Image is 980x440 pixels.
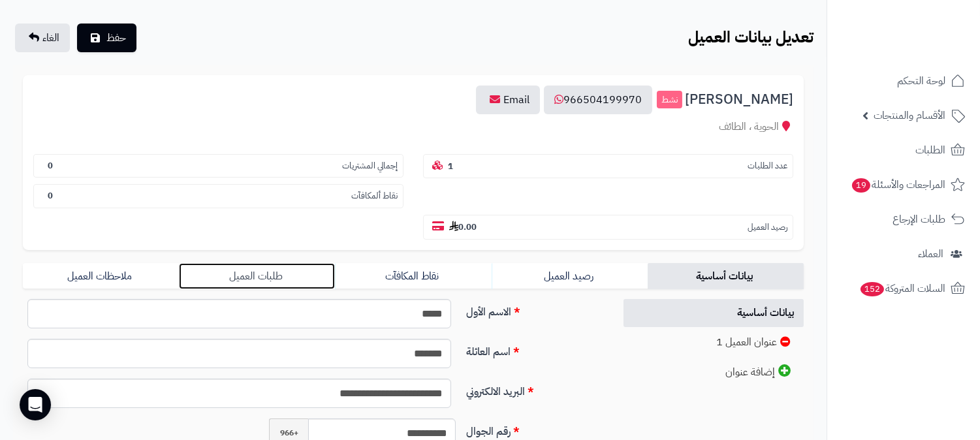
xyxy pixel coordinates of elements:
label: اسم العائلة [461,339,609,360]
span: المراجعات والأسئلة [851,176,945,194]
a: Email [476,86,540,114]
span: الطلبات [915,141,945,159]
b: 1 [448,160,453,172]
a: المراجعات والأسئلة19 [835,169,972,200]
a: رصيد العميل [492,263,648,289]
div: الحوية ، الطائف [33,119,793,134]
small: إجمالي المشتريات [342,160,398,172]
b: 0 [48,189,53,202]
a: بيانات أساسية [648,263,804,289]
small: عدد الطلبات [748,160,787,172]
b: تعديل بيانات العميل [688,25,814,49]
a: العملاء [835,238,972,270]
a: لوحة التحكم [835,65,972,97]
b: 0 [48,159,53,172]
a: طلبات العميل [179,263,335,289]
span: الغاء [42,30,59,46]
span: 152 [860,281,885,296]
a: نقاط المكافآت [335,263,491,289]
label: البريد الالكتروني [461,379,609,400]
a: طلبات الإرجاع [835,204,972,235]
label: رقم الجوال [461,418,609,439]
a: بيانات أساسية [624,299,804,327]
span: طلبات الإرجاع [893,210,945,228]
label: الاسم الأول [461,299,609,320]
small: نشط [657,91,682,109]
small: نقاط ألمكافآت [351,190,398,202]
div: Open Intercom Messenger [20,389,51,420]
a: ملاحظات العميل [23,263,179,289]
span: السلات المتروكة [859,279,945,298]
b: 0.00 [449,221,477,233]
button: حفظ [77,24,136,52]
a: 966504199970 [544,86,652,114]
a: السلات المتروكة152 [835,273,972,304]
img: logo-2.png [891,25,968,52]
span: حفظ [106,30,126,46]
a: الطلبات [835,134,972,166]
span: الأقسام والمنتجات [874,106,945,125]
span: لوحة التحكم [897,72,945,90]
a: إضافة عنوان [624,358,804,386]
span: العملاء [918,245,943,263]
a: الغاء [15,24,70,52]
small: رصيد العميل [748,221,787,234]
span: 19 [851,178,871,193]
a: عنوان العميل 1 [624,328,804,356]
span: [PERSON_NAME] [685,92,793,107]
